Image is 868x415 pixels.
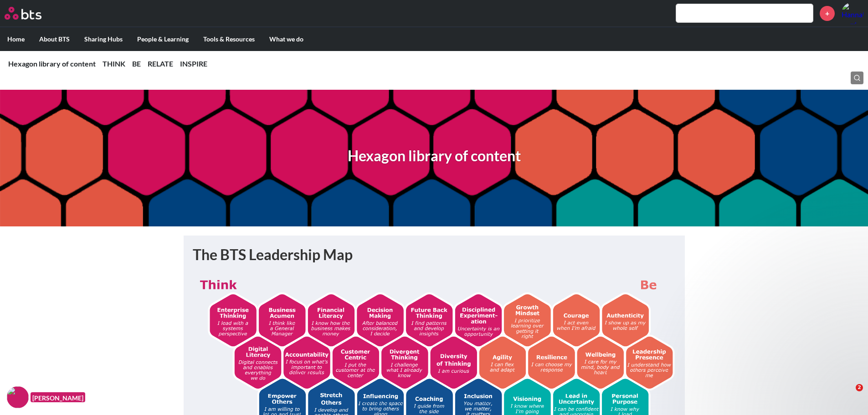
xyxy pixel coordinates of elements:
[103,59,125,68] a: THINK
[686,229,868,390] iframe: Intercom notifications message
[842,2,863,24] img: Hannah Verdon
[7,386,29,408] img: F
[31,392,85,403] figcaption: [PERSON_NAME]
[32,27,77,51] label: About BTS
[5,7,41,20] img: BTS Logo
[8,59,96,68] a: Hexagon library of content
[348,146,521,166] h1: Hexagon library of content
[837,384,859,406] iframe: Intercom live chat
[820,6,835,21] a: +
[856,384,863,391] span: 2
[132,59,141,68] a: BE
[130,27,196,51] label: People & Learning
[5,7,58,20] a: Go home
[193,245,676,265] h1: The BTS Leadership Map
[196,27,262,51] label: Tools & Resources
[180,59,207,68] a: INSPIRE
[148,59,173,68] a: RELATE
[842,2,863,24] a: Profile
[77,27,130,51] label: Sharing Hubs
[262,27,311,51] label: What we do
